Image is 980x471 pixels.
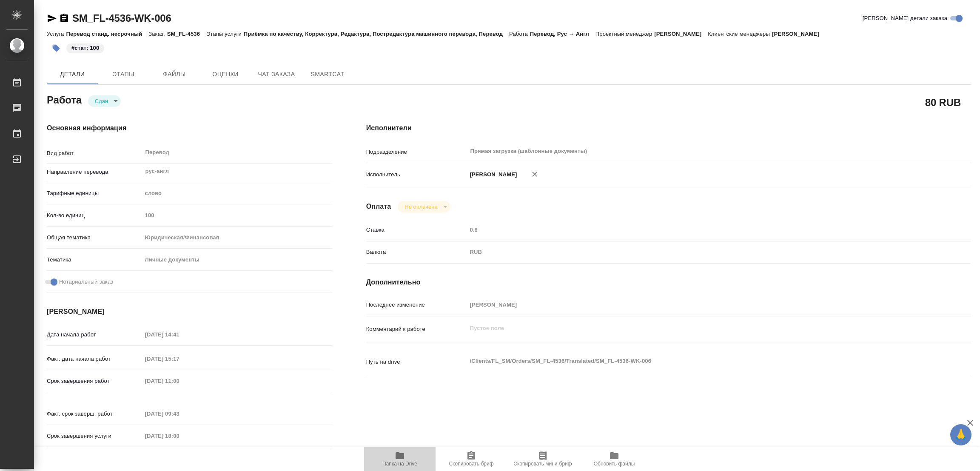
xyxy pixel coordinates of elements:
[509,31,530,37] p: Работа
[467,245,920,259] div: RUB
[364,447,436,471] button: Папка на Drive
[148,31,167,37] p: Заказ:
[52,69,93,80] span: Детали
[654,31,708,37] p: [PERSON_NAME]
[59,13,69,23] button: Скопировать ссылку
[772,31,826,37] p: [PERSON_NAME]
[142,253,332,267] div: Личные документы
[47,377,142,385] p: Срок завершения работ
[366,226,467,234] p: Ставка
[142,328,217,341] input: Пустое поле
[467,170,517,179] p: [PERSON_NAME]
[467,299,920,311] input: Пустое поле
[398,201,450,213] div: Сдан
[256,69,297,80] span: Чат заказа
[47,432,142,440] p: Срок завершения услуги
[206,31,244,37] p: Этапы услуги
[59,278,113,286] span: Нотариальный заказ
[71,44,99,52] p: #стат: 100
[578,447,650,471] button: Обновить файлы
[594,461,635,467] span: Обновить файлы
[142,408,217,420] input: Пустое поле
[66,31,148,37] p: Перевод станд. несрочный
[47,410,142,418] p: Факт. срок заверш. работ
[954,426,968,444] span: 🙏
[244,31,509,37] p: Приёмка по качеству, Корректура, Редактура, Постредактура машинного перевода, Перевод
[142,230,332,245] div: Юридическая/Финансовая
[366,301,467,309] p: Последнее изменение
[142,186,332,201] div: слово
[205,69,246,80] span: Оценки
[47,13,57,23] button: Скопировать ссылку для ЯМессенджера
[103,69,144,80] span: Этапы
[142,375,217,387] input: Пустое поле
[47,149,142,158] p: Вид работ
[47,123,332,133] h4: Основная информация
[925,95,961,109] h2: 80 RUB
[154,69,195,80] span: Файлы
[92,98,111,105] button: Сдан
[950,424,971,445] button: 🙏
[467,354,920,368] textarea: /Clients/FL_SM/Orders/SM_FL-4536/Translated/SM_FL-4536-WK-006
[47,189,142,198] p: Тарифные единицы
[530,31,595,37] p: Перевод, Рус → Англ
[47,168,142,176] p: Направление перевода
[47,307,332,317] h4: [PERSON_NAME]
[47,39,66,57] button: Добавить тэг
[708,31,772,37] p: Клиентские менеджеры
[142,353,217,365] input: Пустое поле
[366,358,467,366] p: Путь на drive
[72,12,171,24] a: SM_FL-4536-WK-006
[595,31,654,37] p: Проектный менеджер
[507,447,578,471] button: Скопировать мини-бриф
[47,256,142,264] p: Тематика
[47,355,142,363] p: Факт. дата начала работ
[47,330,142,339] p: Дата начала работ
[366,201,391,212] h4: Оплата
[366,277,971,287] h4: Дополнительно
[366,170,467,179] p: Исполнитель
[863,14,947,23] span: [PERSON_NAME] детали заказа
[47,211,142,220] p: Кол-во единиц
[366,325,467,333] p: Комментарий к работе
[366,248,467,256] p: Валюта
[436,447,507,471] button: Скопировать бриф
[402,203,440,210] button: Не оплачена
[88,95,121,107] div: Сдан
[47,92,82,107] h2: Работа
[307,69,348,80] span: SmartCat
[366,123,971,133] h4: Исполнители
[382,461,417,467] span: Папка на Drive
[449,461,493,467] span: Скопировать бриф
[66,44,105,51] span: стат: 100
[467,224,920,236] input: Пустое поле
[167,31,206,37] p: SM_FL-4536
[142,209,332,221] input: Пустое поле
[47,31,66,37] p: Услуга
[142,430,217,442] input: Пустое поле
[366,148,467,156] p: Подразделение
[525,165,544,184] button: Удалить исполнителя
[47,233,142,242] p: Общая тематика
[513,461,572,467] span: Скопировать мини-бриф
